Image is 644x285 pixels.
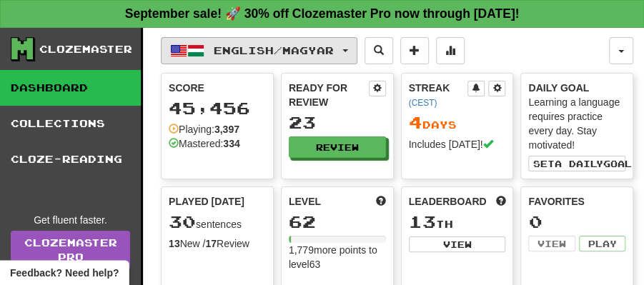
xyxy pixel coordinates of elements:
a: ClozemasterPro [11,231,130,269]
div: Day s [409,114,506,132]
button: Review [289,136,386,158]
strong: 3,397 [214,124,239,135]
div: 23 [289,114,386,131]
span: Score more points to level up [376,194,386,209]
strong: 334 [223,138,239,149]
a: (CEST) [409,98,437,108]
span: Leaderboard [409,194,487,209]
div: New / Review [169,236,266,251]
span: 13 [409,211,436,231]
div: Favorites [528,194,625,209]
button: Play [579,236,625,251]
div: sentences [169,213,266,231]
span: 4 [409,112,422,132]
button: More stats [436,37,465,64]
strong: 13 [169,238,180,249]
div: Includes [DATE]! [409,137,506,151]
div: 62 [289,213,386,231]
div: Mastered: [169,136,240,151]
div: Playing: [169,122,239,136]
span: Played [DATE] [169,194,244,209]
button: View [528,236,575,251]
span: This week in points, UTC [495,194,505,209]
div: Streak [409,81,468,109]
button: Seta dailygoal [528,156,625,171]
div: th [409,213,506,231]
span: a daily [554,159,603,169]
span: 30 [169,211,196,231]
div: 1,779 more points to level 63 [289,243,386,271]
strong: 17 [205,238,217,249]
div: Ready for Review [289,81,369,109]
button: Search sentences [365,37,393,64]
span: English / Magyar [214,44,334,56]
div: 45,456 [169,99,266,117]
span: Open feedback widget [10,266,119,280]
button: Add sentence to collection [400,37,429,64]
button: View [409,236,506,252]
div: 0 [528,213,625,231]
div: Clozemaster [39,42,132,56]
strong: September sale! 🚀 30% off Clozemaster Pro now through [DATE]! [125,6,520,21]
div: Score [169,81,266,95]
span: Level [289,194,321,209]
button: English/Magyar [161,37,357,64]
div: Learning a language requires practice every day. Stay motivated! [528,95,625,152]
div: Daily Goal [528,81,625,95]
div: Get fluent faster. [11,213,130,227]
